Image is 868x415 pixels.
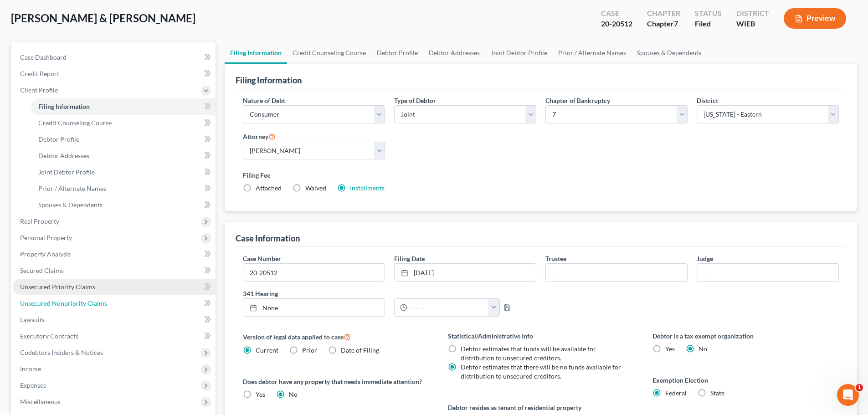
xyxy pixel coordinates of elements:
span: Debtor Profile [38,135,79,143]
span: State [710,389,724,397]
span: Date of Filing [341,346,379,354]
div: WIEB [736,19,769,29]
div: Case [601,8,632,19]
span: Waived [305,184,326,192]
a: Filing Information [31,98,216,115]
a: Secured Claims [13,262,216,279]
label: Filing Date [394,254,425,263]
a: Executory Contracts [13,328,216,344]
a: Unsecured Priority Claims [13,279,216,295]
span: No [699,345,707,353]
span: Credit Counseling Course [38,119,112,127]
span: Joint Debtor Profile [38,168,95,176]
span: Income [20,365,41,373]
span: Spouses & Dependents [38,201,103,209]
button: Preview [784,8,846,29]
a: Joint Debtor Profile [485,42,553,64]
span: Personal Property [20,234,72,241]
a: Debtor Profile [371,42,423,64]
span: Yes [256,390,265,398]
span: 1 [856,384,863,391]
div: Filed [695,19,722,29]
span: Yes [665,345,675,353]
span: Secured Claims [20,266,64,274]
label: Version of legal data applied to case [243,331,429,342]
a: Unsecured Nonpriority Claims [13,295,216,312]
span: Filing Information [38,102,90,110]
iframe: Intercom live chat [837,384,859,406]
a: Prior / Alternate Names [553,42,632,64]
span: Expenses [20,381,46,389]
span: Attached [256,184,282,192]
a: Installments [350,184,385,192]
span: Lawsuits [20,316,45,323]
label: Filing Fee [243,170,839,180]
label: Statistical/Administrative Info [448,331,634,341]
label: Does debtor have any property that needs immediate attention? [243,377,429,386]
span: Current [256,346,278,354]
label: Trustee [545,254,566,263]
span: Debtor estimates that there will be no funds available for distribution to unsecured creditors. [461,363,621,380]
label: Chapter of Bankruptcy [545,96,610,105]
span: Unsecured Nonpriority Claims [20,299,107,307]
span: Codebtors Insiders & Notices [20,348,103,356]
span: Real Property [20,217,59,225]
label: District [697,96,718,105]
label: Debtor is a tax exempt organization [652,331,839,341]
a: Debtor Addresses [423,42,485,64]
span: Prior / Alternate Names [38,184,106,192]
span: Miscellaneous [20,398,61,405]
a: Filing Information [225,42,287,64]
a: Spouses & Dependents [632,42,707,64]
a: Debtor Addresses [31,148,216,164]
span: Debtor Addresses [38,152,89,159]
input: Enter case number... [243,264,385,281]
a: Lawsuits [13,312,216,328]
span: No [289,390,298,398]
span: Credit Report [20,70,59,77]
a: Joint Debtor Profile [31,164,216,180]
a: Prior / Alternate Names [31,180,216,197]
a: Case Dashboard [13,49,216,66]
label: Attorney [243,131,276,142]
label: Exemption Election [652,375,839,385]
div: Case Information [236,233,300,244]
div: District [736,8,769,19]
span: 7 [674,19,678,28]
input: -- [546,264,687,281]
span: Unsecured Priority Claims [20,283,95,291]
a: Spouses & Dependents [31,197,216,213]
span: Prior [302,346,317,354]
div: 20-20512 [601,19,632,29]
a: Property Analysis [13,246,216,262]
input: -- : -- [407,299,489,316]
span: Client Profile [20,86,58,94]
label: Case Number [243,254,281,263]
div: Status [695,8,722,19]
a: Debtor Profile [31,131,216,148]
label: 341 Hearing [238,289,541,298]
div: Chapter [647,19,680,29]
a: [DATE] [395,264,536,281]
label: Judge [697,254,713,263]
span: Property Analysis [20,250,71,258]
a: Credit Report [13,66,216,82]
label: Type of Debtor [394,96,436,105]
span: Debtor estimates that funds will be available for distribution to unsecured creditors. [461,345,596,362]
a: Credit Counseling Course [287,42,371,64]
span: Federal [665,389,687,397]
div: Chapter [647,8,680,19]
label: Debtor resides as tenant of residential property [448,403,634,412]
span: Executory Contracts [20,332,78,340]
span: Case Dashboard [20,53,67,61]
a: Credit Counseling Course [31,115,216,131]
span: [PERSON_NAME] & [PERSON_NAME] [11,11,195,25]
input: -- [697,264,838,281]
a: None [243,299,385,316]
div: Filing Information [236,75,302,86]
label: Nature of Debt [243,96,285,105]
